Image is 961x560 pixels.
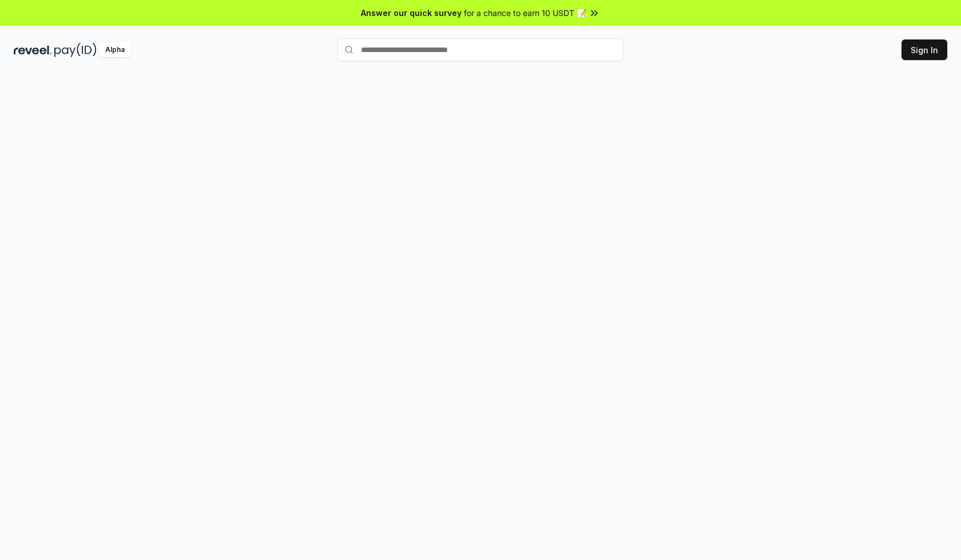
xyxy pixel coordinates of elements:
[361,7,462,19] span: Answer our quick survey
[54,43,97,57] img: pay_id
[464,7,586,19] span: for a chance to earn 10 USDT 📝
[14,43,52,57] img: reveel_dark
[902,39,947,60] button: Sign In
[99,43,131,57] div: Alpha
